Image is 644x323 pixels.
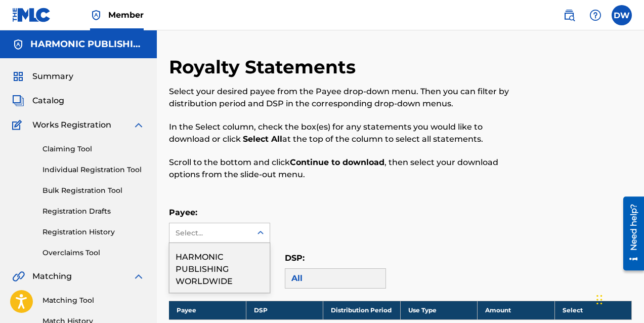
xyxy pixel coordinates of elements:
strong: Select All [243,134,282,144]
span: Works Registration [32,119,111,131]
img: expand [133,119,145,131]
img: Matching [12,270,25,282]
a: Public Search [559,5,579,25]
a: Registration History [42,227,145,237]
a: Overclaims Tool [42,248,145,258]
p: Select your desired payee from the Payee drop-down menu. Then you can filter by distribution peri... [169,86,526,110]
span: Catalog [32,95,64,107]
a: Bulk Registration Tool [42,185,145,196]
a: SummarySummary [12,70,73,83]
div: Drag [596,285,603,315]
strong: Continue to download [290,157,384,167]
th: Payee [169,301,246,319]
a: Matching Tool [42,295,145,306]
label: DSP: [285,253,305,263]
iframe: Resource Center [616,193,644,274]
iframe: Chat Widget [593,274,644,323]
div: HARMONIC PUBLISHING WORLDWIDE [169,243,270,293]
p: In the Select column, check the box(es) for any statements you would like to download or click at... [169,121,526,145]
a: Registration Drafts [42,206,145,217]
a: Claiming Tool [42,144,145,154]
label: Payee: [169,208,197,217]
th: Distribution Period [323,301,400,319]
h5: HARMONIC PUBLISHING WORLDWIDE [30,38,145,50]
th: Amount [478,301,554,319]
img: Accounts [12,38,24,51]
th: Use Type [400,301,477,319]
th: DSP [246,301,323,319]
span: Matching [32,270,72,282]
img: Works Registration [12,119,25,131]
img: MLC Logo [12,8,51,22]
h2: Royalty Statements [169,56,361,78]
img: Summary [12,70,24,83]
span: Summary [32,70,73,83]
span: Member [108,9,144,21]
p: Scroll to the bottom and click , then select your download options from the slide-out menu. [169,156,526,181]
img: help [589,9,602,21]
img: Top Rightsholder [90,9,102,21]
th: Select [554,301,631,319]
div: Help [585,5,606,25]
a: CatalogCatalog [12,95,64,107]
img: search [563,9,575,21]
a: Individual Registration Tool [42,165,145,175]
img: expand [133,270,145,282]
div: Select... [176,228,244,238]
img: Catalog [12,95,24,107]
div: User Menu [612,5,632,25]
